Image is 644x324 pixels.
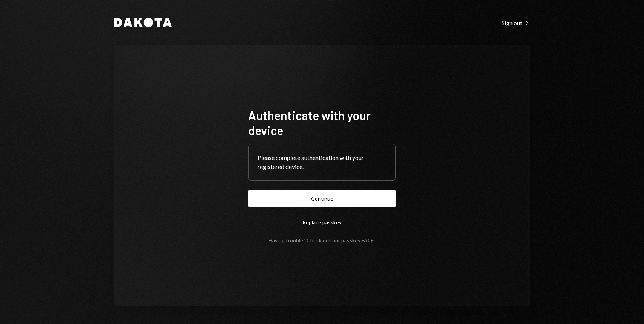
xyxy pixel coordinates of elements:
[248,213,396,231] button: Replace passkey
[502,19,530,27] div: Sign out
[248,108,396,138] h1: Authenticate with your device
[258,153,386,171] div: Please complete authentication with your registered device.
[502,18,530,27] a: Sign out
[269,237,376,243] div: Having trouble? Check out our .
[248,190,396,207] button: Continue
[341,237,375,244] a: passkey FAQs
